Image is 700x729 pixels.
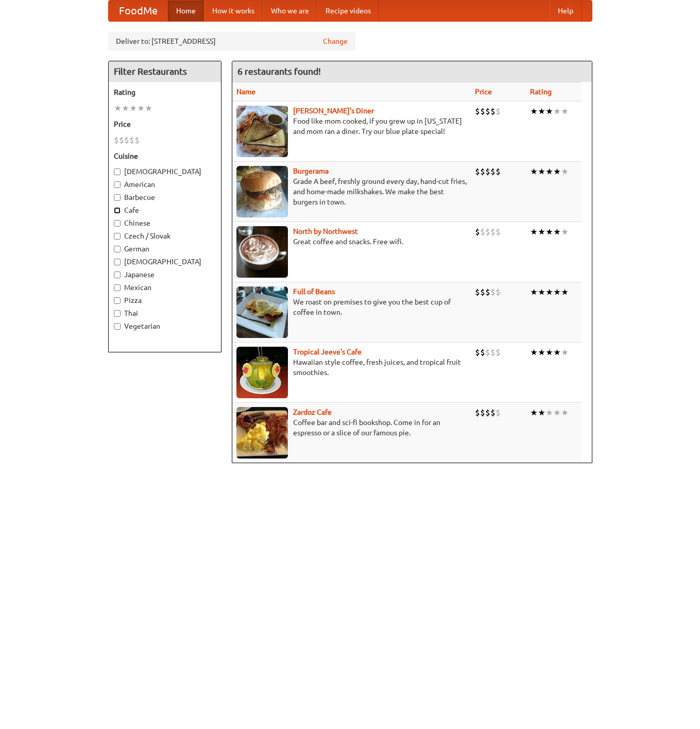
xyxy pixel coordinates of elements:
[485,226,490,238] li: $
[490,347,496,358] li: $
[114,103,122,114] li: ★
[485,166,490,177] li: $
[475,286,480,298] li: $
[114,168,121,175] input: [DEMOGRAPHIC_DATA]
[236,236,467,247] p: Great coffee and snacks. Free wifi.
[538,226,545,238] li: ★
[129,134,134,146] li: $
[114,231,216,241] label: Czech / Slovak
[114,181,121,188] input: American
[538,347,545,358] li: ★
[114,134,119,146] li: $
[236,176,467,207] p: Grade A beef, freshly ground every day, hand-cut fries, and home-made milkshakes. We make the bes...
[530,106,538,117] li: ★
[236,88,255,96] a: Name
[263,1,317,21] a: Who we are
[293,227,358,235] a: North by Northwest
[553,106,561,117] li: ★
[475,347,480,358] li: $
[490,166,496,177] li: $
[114,87,216,97] h5: Rating
[114,310,121,317] input: Thai
[114,257,216,267] label: [DEMOGRAPHIC_DATA]
[496,226,501,238] li: $
[553,166,561,177] li: ★
[137,103,145,114] li: ★
[114,284,121,291] input: Mexican
[122,103,129,114] li: ★
[545,286,553,298] li: ★
[114,321,216,331] label: Vegetarian
[114,166,216,177] label: [DEMOGRAPHIC_DATA]
[114,259,121,265] input: [DEMOGRAPHIC_DATA]
[485,286,490,298] li: $
[145,103,152,114] li: ★
[480,347,485,358] li: $
[561,407,569,418] li: ★
[236,166,288,217] img: burgerama.jpg
[490,226,496,238] li: $
[561,286,569,298] li: ★
[545,407,553,418] li: ★
[109,61,221,82] h4: Filter Restaurants
[538,166,545,177] li: ★
[236,106,288,157] img: sallys.jpg
[114,207,121,214] input: Cafe
[496,106,501,117] li: $
[530,166,538,177] li: ★
[129,103,137,114] li: ★
[550,1,582,21] a: Help
[530,226,538,238] li: ★
[480,106,485,117] li: $
[114,272,121,278] input: Japanese
[114,233,121,240] input: Czech / Slovak
[561,166,569,177] li: ★
[204,1,263,21] a: How it works
[496,286,501,298] li: $
[114,194,121,201] input: Barbecue
[114,220,121,227] input: Chinese
[490,286,496,298] li: $
[530,88,552,96] a: Rating
[538,106,545,117] li: ★
[124,134,129,146] li: $
[236,357,467,378] p: Hawaiian style coffee, fresh juices, and tropical fruit smoothies.
[114,282,216,293] label: Mexican
[236,116,467,137] p: Food like mom cooked, if you grew up in [US_STATE] and mom ran a diner. Try our blue plate special!
[293,348,362,356] a: Tropical Jeeve's Cafe
[538,407,545,418] li: ★
[485,347,490,358] li: $
[237,66,321,76] ng-pluralize: 6 restaurants found!
[114,244,216,254] label: German
[545,106,553,117] li: ★
[545,347,553,358] li: ★
[496,407,501,418] li: $
[293,408,332,416] b: Zardoz Cafe
[480,286,485,298] li: $
[475,407,480,418] li: $
[236,297,467,317] p: We roast on premises to give you the best cup of coffee in town.
[293,287,335,296] a: Full of Beans
[490,407,496,418] li: $
[475,106,480,117] li: $
[545,226,553,238] li: ★
[168,1,204,21] a: Home
[480,407,485,418] li: $
[485,106,490,117] li: $
[114,295,216,306] label: Pizza
[293,167,329,175] a: Burgerama
[114,179,216,190] label: American
[119,134,124,146] li: $
[114,308,216,318] label: Thai
[114,323,121,330] input: Vegetarian
[114,297,121,304] input: Pizza
[293,107,374,115] b: [PERSON_NAME]'s Diner
[530,347,538,358] li: ★
[553,286,561,298] li: ★
[561,106,569,117] li: ★
[475,166,480,177] li: $
[538,286,545,298] li: ★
